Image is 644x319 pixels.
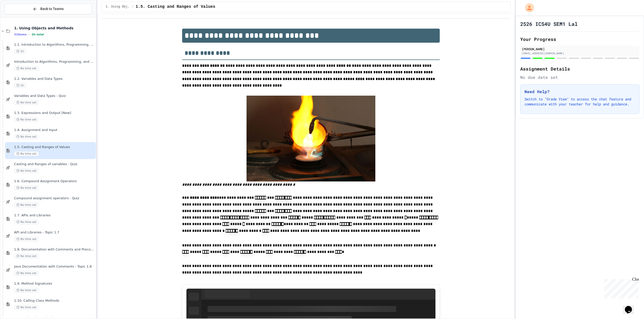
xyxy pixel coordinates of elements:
span: 2h total [32,33,44,36]
span: No time set [14,254,39,259]
span: Compound assignment operators - Quiz [14,196,95,201]
span: 1h [14,83,26,88]
p: Switch to "Grade View" to access the chat feature and communicate with your teacher for help and ... [525,97,635,107]
span: • [29,32,30,36]
span: 1.5. Casting and Ranges of Values [136,4,215,10]
div: [EMAIL_ADDRESS][DOMAIN_NAME] [522,51,638,55]
span: No time set [14,185,39,190]
span: 1.8. Documentation with Comments and Preconditions [14,247,95,252]
span: Casting and Ranges of variables - Quiz [14,162,95,166]
span: No time set [14,203,39,207]
span: 1h [14,49,26,54]
span: Java Documentation with Comments - Topic 1.8 [14,265,95,269]
span: No time set [14,151,39,156]
span: 1.9. Method Signatures [14,282,95,286]
span: No time set [14,220,39,224]
h3: Need Help? [525,89,635,95]
iframe: chat widget [602,277,639,298]
button: Back to Teams [5,4,92,14]
span: API and Libraries - Topic 1.7 [14,230,95,235]
span: No time set [14,168,39,173]
span: 1. Using Objects and Methods [106,5,130,9]
span: Variables and Data Types - Quiz [14,94,95,98]
span: 1.2. Variables and Data Types [14,77,95,81]
span: 1.1. Introduction to Algorithms, Programming, and Compilers [14,43,95,47]
span: 1.7. APIs and Libraries [14,213,95,218]
div: No due date set [520,74,639,80]
span: / [132,5,134,9]
span: No time set [14,271,39,276]
span: 1.5. Casting and Ranges of Values [14,145,95,149]
span: No time set [14,305,39,310]
span: No time set [14,288,39,293]
span: No time set [14,100,39,105]
iframe: chat widget [623,299,639,314]
h2: Assignment Details [520,65,639,72]
div: [PERSON_NAME] [522,47,638,51]
span: Introduction to Algorithms, Programming, and Compilers [14,60,95,64]
span: 31 items [14,33,27,36]
span: No time set [14,66,39,71]
span: 1.10. Calling Class Methods [14,299,95,303]
h1: 2526 ICS4U SEM1 Lal [520,20,578,27]
div: My Account [520,2,535,14]
span: No time set [14,237,39,241]
span: No time set [14,117,39,122]
span: 1.3. Expressions and Output [New] [14,111,95,115]
span: 1.4. Assignment and Input [14,128,95,132]
span: No time set [14,134,39,139]
h2: Your Progress [520,36,639,43]
span: 1.6. Compound Assignment Operators [14,179,95,183]
span: 1. Using Objects and Methods [14,26,95,30]
span: Back to Teams [40,6,64,12]
div: Chat with us now!Close [2,2,35,32]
